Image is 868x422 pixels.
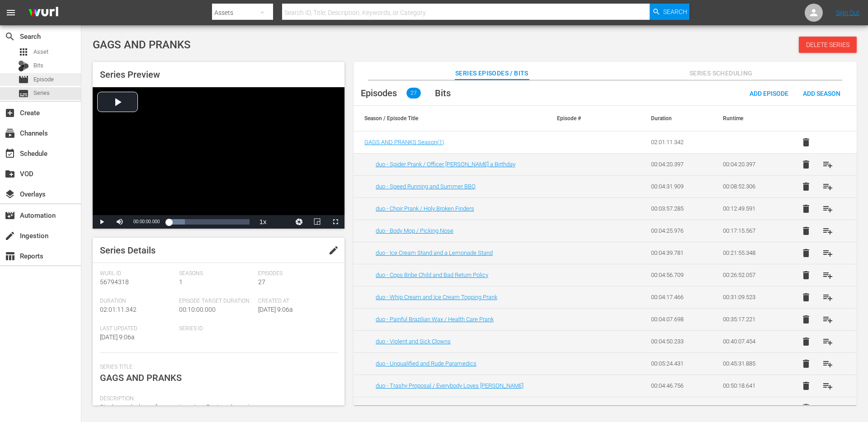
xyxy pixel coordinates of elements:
[100,403,257,411] span: Single prank shorts from various Just For Laughs series.
[801,380,811,391] span: delete
[801,270,811,281] span: delete
[801,403,811,413] span: delete
[100,306,137,313] span: 02:01:11.342
[323,239,344,261] button: edit
[795,397,817,419] button: delete
[22,2,65,23] img: ans4CAIJ8jUAAAAAAAAAAAAAAAAAAAAAAAAgQb4GAAAAAAAAAAAAAAAAAAAAAAAAJMjXAAAAAAAAAAAAAAAAAAAAAAAAgAT5G...
[822,380,833,391] span: playlist_add
[640,352,712,375] td: 00:05:24.431
[406,88,421,98] span: 27
[822,403,833,413] span: playlist_add
[640,175,712,197] td: 00:04:31.909
[795,286,817,308] button: delete
[712,308,784,330] td: 00:35:17.221
[650,4,689,20] button: Search
[640,330,712,352] td: 00:04:50.233
[712,264,784,286] td: 00:26:52.057
[133,219,160,224] span: 00:00:00.000
[33,47,48,56] span: Asset
[663,4,687,20] span: Search
[817,176,839,197] button: playlist_add
[801,314,811,325] span: delete
[712,242,784,264] td: 00:21:55.348
[376,382,524,389] a: duo - Trashy Proposal / Everybody Loves [PERSON_NAME]
[258,306,293,313] span: [DATE] 9:06a
[817,198,839,220] button: playlist_add
[822,358,833,369] span: playlist_add
[801,159,811,170] span: delete
[179,270,254,277] span: Seasons
[712,175,784,197] td: 00:08:52.306
[822,248,833,258] span: playlist_add
[179,278,183,286] span: 1
[640,220,712,242] td: 00:04:25.976
[836,9,859,16] a: Sign Out
[100,395,333,403] span: Description:
[801,181,811,192] span: delete
[712,397,784,419] td: 00:54:41.761
[817,309,839,330] button: playlist_add
[712,375,784,397] td: 00:50:18.641
[799,37,857,53] button: Delete Series
[817,375,839,397] button: playlist_add
[801,203,811,214] span: delete
[795,353,817,375] button: delete
[801,358,811,369] span: delete
[169,219,249,225] div: Progress Bar
[640,242,712,264] td: 00:04:39.781
[795,131,817,153] button: delete
[822,159,833,170] span: playlist_add
[822,314,833,325] span: playlist_add
[376,404,491,411] a: duo - Tickle Cop Prank / Police Uniform Prank
[822,292,833,303] span: playlist_add
[33,89,50,98] span: Series
[93,38,191,51] span: GAGS AND PRANKS
[817,264,839,286] button: playlist_add
[795,264,817,286] button: delete
[795,375,817,397] button: delete
[455,68,528,79] span: Series Episodes / Bits
[799,41,857,48] span: Delete Series
[18,74,29,85] span: Episode
[100,278,129,286] span: 56794318
[435,88,451,98] span: Bits
[742,85,796,101] button: Add Episode
[640,264,712,286] td: 00:04:56.709
[376,227,453,234] a: duo - Body Mop / Picking Nose
[179,298,254,305] span: Episode Target Duration
[817,286,839,308] button: playlist_add
[354,106,546,131] th: Season / Episode Title
[712,197,784,220] td: 00:12:49.591
[5,108,15,118] span: Create
[5,189,15,200] span: Overlays
[18,47,29,57] span: Asset
[326,215,344,229] button: Fullscreen
[376,338,451,345] a: duo - Violent and Sick Clowns
[817,220,839,242] button: playlist_add
[18,61,29,71] div: Bits
[179,306,216,313] span: 00:10:00.000
[822,203,833,214] span: playlist_add
[258,278,265,286] span: 27
[712,153,784,175] td: 00:04:20.397
[801,225,811,236] span: delete
[546,106,618,131] th: Episode #
[817,397,839,419] button: playlist_add
[5,210,15,221] span: Automation
[328,245,339,256] span: edit
[100,325,175,333] span: Last Updated
[687,68,755,79] span: Series Scheduling
[33,75,54,84] span: Episode
[712,286,784,308] td: 00:31:09.523
[817,331,839,352] button: playlist_add
[640,286,712,308] td: 00:04:17.466
[742,90,796,97] span: Add Episode
[5,169,15,179] span: VOD
[254,215,272,229] button: Playback Rate
[5,7,16,18] span: menu
[93,87,344,229] div: Video Player
[712,220,784,242] td: 00:17:15.567
[796,85,848,101] button: Add Season
[100,372,182,383] span: GAGS AND PRANKS
[361,88,397,98] span: Episodes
